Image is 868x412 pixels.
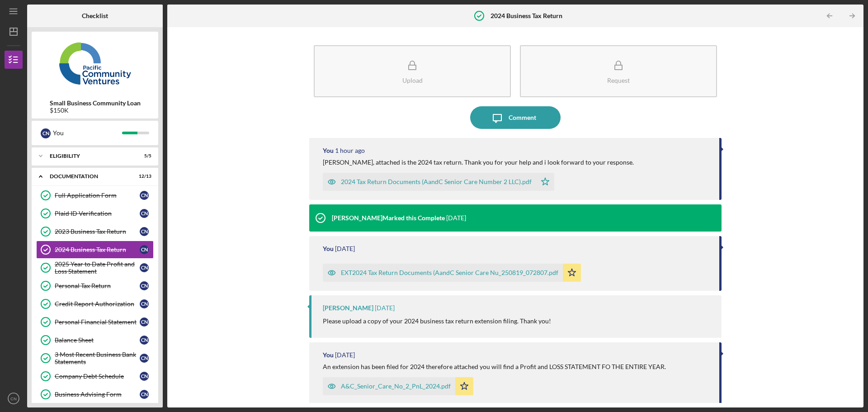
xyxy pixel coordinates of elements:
[140,354,149,363] div: C N
[140,209,149,218] div: C N
[140,317,149,327] div: C N
[332,214,445,222] div: [PERSON_NAME] Marked this Complete
[323,351,334,359] div: You
[470,106,561,129] button: Comment
[50,107,141,114] div: $150K
[323,245,334,252] div: You
[140,281,149,290] div: C N
[36,331,154,349] a: Balance SheetCN
[375,304,395,312] time: 2025-08-14 16:44
[50,99,141,107] b: Small Business Community Loan
[55,300,140,308] div: Credit Report Authorization
[140,263,149,272] div: C N
[335,147,365,154] time: 2025-09-16 05:33
[140,372,149,381] div: C N
[55,246,140,253] div: 2024 Business Tax Return
[323,304,373,312] div: [PERSON_NAME]
[335,351,355,359] time: 2025-08-10 00:17
[36,223,154,241] a: 2023 Business Tax ReturnCN
[335,245,355,252] time: 2025-08-19 14:28
[55,318,140,326] div: Personal Financial Statement
[36,367,154,385] a: Company Debt ScheduleCN
[55,260,140,275] div: 2025 Year to Date Profit and Loss Statement
[491,12,562,19] b: 2024 Business Tax Return
[341,269,558,276] div: EXT2024 Tax Return Documents (AandC Senior Care Nu_250819_072807.pdf
[323,159,634,166] div: [PERSON_NAME], attached is the 2024 tax return. Thank you for your help and i look forward to you...
[140,390,149,399] div: C N
[36,204,154,223] a: Plaid ID VerificationCN
[53,125,122,141] div: You
[341,178,532,185] div: 2024 Tax Return Documents (AandC Senior Care Number 2 LLC).pdf
[323,316,551,326] p: Please upload a copy of your 2024 business tax return extension filing. Thank you!
[50,174,129,179] div: Documentation
[140,245,149,254] div: C N
[135,153,151,159] div: 5 / 5
[520,45,717,97] button: Request
[5,389,23,407] button: CN
[36,277,154,295] a: Personal Tax ReturnCN
[55,351,140,365] div: 3 Most Recent Business Bank Statements
[323,377,473,395] button: A&C_Senior_Care_No_2_PnL_2024.pdf
[82,12,108,19] b: Checklist
[323,173,554,191] button: 2024 Tax Return Documents (AandC Senior Care Number 2 LLC).pdf
[402,77,423,84] div: Upload
[55,391,140,398] div: Business Advising Form
[140,336,149,345] div: C N
[140,299,149,308] div: C N
[50,153,129,159] div: Eligibility
[314,45,511,97] button: Upload
[36,241,154,259] a: 2024 Business Tax ReturnCN
[36,259,154,277] a: 2025 Year to Date Profit and Loss StatementCN
[446,214,466,222] time: 2025-08-19 16:01
[55,210,140,217] div: Plaid ID Verification
[55,192,140,199] div: Full Application Form
[140,191,149,200] div: C N
[607,77,630,84] div: Request
[10,396,17,401] text: CN
[323,147,334,154] div: You
[55,282,140,289] div: Personal Tax Return
[323,264,581,282] button: EXT2024 Tax Return Documents (AandC Senior Care Nu_250819_072807.pdf
[140,227,149,236] div: C N
[36,186,154,204] a: Full Application FormCN
[41,128,51,138] div: C N
[36,385,154,403] a: Business Advising FormCN
[323,363,666,370] div: An extension has been filed for 2024 therefore attached you will find a Profit and LOSS STATEMENT...
[509,106,536,129] div: Comment
[36,295,154,313] a: Credit Report AuthorizationCN
[55,373,140,380] div: Company Debt Schedule
[135,174,151,179] div: 12 / 13
[36,313,154,331] a: Personal Financial StatementCN
[36,349,154,367] a: 3 Most Recent Business Bank StatementsCN
[55,228,140,235] div: 2023 Business Tax Return
[55,336,140,344] div: Balance Sheet
[341,383,451,390] div: A&C_Senior_Care_No_2_PnL_2024.pdf
[32,36,158,90] img: Product logo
